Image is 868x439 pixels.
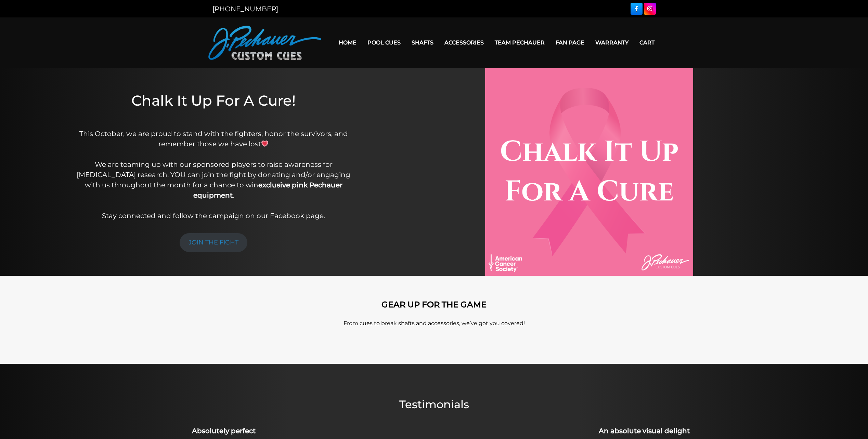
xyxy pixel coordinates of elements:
img: Pechauer Custom Cues [208,26,321,60]
h1: Chalk It Up For A Cure! [68,92,359,119]
p: This October, we are proud to stand with the fighters, honor the survivors, and remember those we... [68,129,359,221]
a: Accessories [439,34,489,51]
strong: GEAR UP FOR THE GAME [381,300,487,309]
p: From cues to break shafts and accessories, we’ve got you covered! [239,319,629,328]
a: Warranty [590,34,634,51]
a: Fan Page [550,34,590,51]
h3: Absolutely perfect [17,426,430,436]
a: Home [333,34,362,51]
strong: exclusive pink Pechauer equipment [193,181,342,199]
a: [PHONE_NUMBER] [212,5,278,13]
a: Team Pechauer [489,34,550,51]
a: Cart [634,34,660,51]
a: Shafts [406,34,439,51]
a: Pool Cues [362,34,406,51]
img: 💗 [261,140,268,147]
a: JOIN THE FIGHT [180,233,247,252]
h3: An absolute visual delight [438,426,851,436]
